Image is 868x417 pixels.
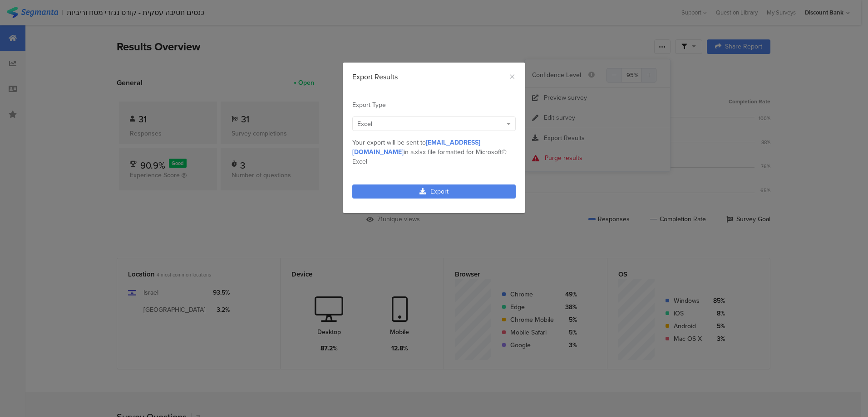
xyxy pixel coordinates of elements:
div: Export Results [352,72,516,82]
span: [EMAIL_ADDRESS][DOMAIN_NAME] [352,138,480,157]
span: Excel [357,119,372,129]
div: Your export will be sent to in a [352,138,516,166]
div: dialog [343,63,525,213]
span: .xlsx file formatted for Microsoft© Excel [352,147,507,166]
button: Close [508,72,516,82]
a: Export [352,184,516,199]
div: Export Type [352,100,516,110]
